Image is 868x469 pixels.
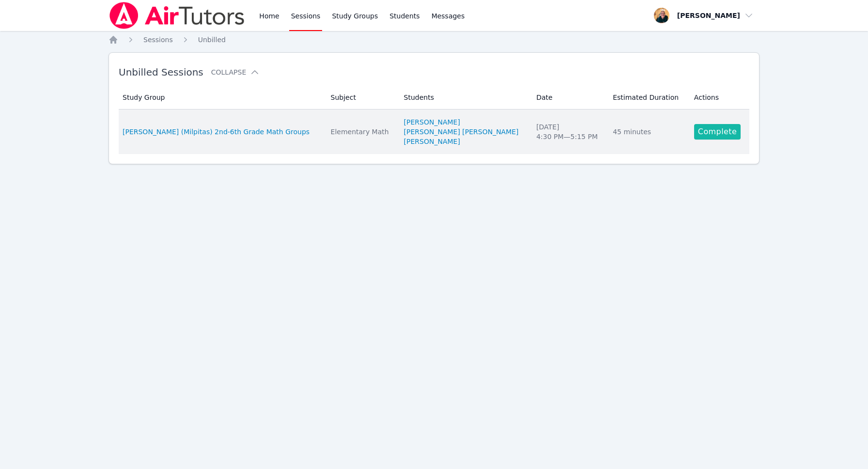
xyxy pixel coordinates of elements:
button: Collapse [211,67,260,77]
a: [PERSON_NAME] [PERSON_NAME] [404,127,519,137]
th: Actions [688,86,749,109]
div: 45 minutes [613,127,682,137]
span: Sessions [143,36,173,44]
th: Study Group [119,86,325,109]
span: Messages [432,11,465,21]
img: Air Tutors [108,2,246,29]
th: Date [530,86,607,109]
nav: Breadcrumb [108,35,759,45]
a: Unbilled [198,35,226,45]
a: [PERSON_NAME] [404,137,460,146]
div: [DATE] 4:30 PM — 5:15 PM [536,122,601,141]
span: Unbilled Sessions [119,66,203,78]
th: Estimated Duration [607,86,688,109]
div: Elementary Math [331,127,392,137]
tr: [PERSON_NAME] (Milpitas) 2nd-6th Grade Math GroupsElementary Math[PERSON_NAME][PERSON_NAME] [PERS... [119,109,749,154]
a: [PERSON_NAME] (Milpitas) 2nd-6th Grade Math Groups [123,127,310,137]
th: Subject [325,86,398,109]
a: Complete [694,124,741,140]
span: Unbilled [198,36,226,44]
a: Sessions [143,35,173,45]
th: Students [398,86,531,109]
a: [PERSON_NAME] [404,117,460,127]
